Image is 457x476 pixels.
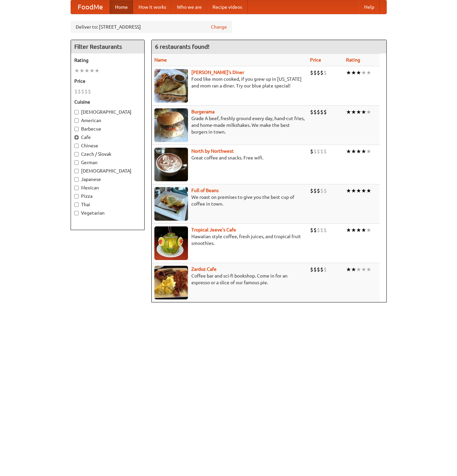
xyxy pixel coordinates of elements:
[356,148,361,155] li: ★
[74,135,79,140] input: Cafe
[74,67,79,74] li: ★
[317,187,320,194] li: $
[74,177,79,182] input: Japanese
[74,134,141,141] label: Cafe
[154,148,188,181] img: north.jpg
[89,67,94,74] li: ★
[74,78,141,84] h5: Price
[323,226,327,234] li: $
[154,272,305,286] p: Coffee bar and sci-fi bookshop. Come in for an espresso or a slice of our famous pie.
[74,118,79,123] input: American
[74,210,141,216] label: Vegetarian
[74,160,79,165] input: German
[351,148,356,155] li: ★
[366,266,371,273] li: ★
[88,88,91,95] li: $
[74,125,141,132] label: Barbecue
[323,148,327,155] li: $
[74,211,79,215] input: Vegetarian
[356,226,361,234] li: ★
[323,266,327,273] li: $
[172,0,207,14] a: Who we are
[320,148,323,155] li: $
[346,187,351,194] li: ★
[191,70,244,75] a: [PERSON_NAME]'s Diner
[74,194,79,198] input: Pizza
[154,69,188,103] img: sallys.jpg
[320,108,323,116] li: $
[74,201,141,208] label: Thai
[320,187,323,194] li: $
[74,176,141,183] label: Japanese
[154,108,188,142] img: burgerama.jpg
[74,110,79,114] input: [DEMOGRAPHIC_DATA]
[320,266,323,273] li: $
[310,266,313,273] li: $
[74,109,141,115] label: [DEMOGRAPHIC_DATA]
[133,0,172,14] a: How it works
[211,24,227,30] a: Change
[94,67,100,74] li: ★
[191,188,219,193] a: Full of Beans
[74,152,79,156] input: Czech / Slovak
[346,226,351,234] li: ★
[317,226,320,234] li: $
[74,184,141,191] label: Mexican
[154,154,305,161] p: Great coffee and snacks. Free wifi.
[356,266,361,273] li: ★
[74,186,79,190] input: Mexican
[323,69,327,76] li: $
[346,57,360,63] a: Rating
[154,266,188,299] img: zardoz.jpg
[361,266,366,273] li: ★
[366,69,371,76] li: ★
[154,194,305,207] p: We roast on premises to give you the best cup of coffee in town.
[346,69,351,76] li: ★
[313,108,317,116] li: $
[351,266,356,273] li: ★
[191,266,217,272] a: Zardoz Cafe
[74,203,79,207] input: Thai
[323,187,327,194] li: $
[346,148,351,155] li: ★
[74,193,141,199] label: Pizza
[313,266,317,273] li: $
[154,187,188,221] img: beans.jpg
[154,226,188,260] img: jeeves.jpg
[71,40,144,53] h4: Filter Restaurants
[81,88,84,95] li: $
[191,148,234,154] a: North by Northwest
[361,187,366,194] li: ★
[310,57,321,63] a: Price
[207,0,247,14] a: Recipe videos
[351,108,356,116] li: ★
[346,266,351,273] li: ★
[351,226,356,234] li: ★
[361,148,366,155] li: ★
[154,57,167,63] a: Name
[74,169,79,173] input: [DEMOGRAPHIC_DATA]
[361,226,366,234] li: ★
[74,88,78,95] li: $
[310,148,313,155] li: $
[154,76,305,89] p: Food like mom cooked, if you grew up in [US_STATE] and mom ran a diner. Try our blue plate special!
[191,109,215,114] a: Burgerama
[317,108,320,116] li: $
[313,148,317,155] li: $
[361,108,366,116] li: ★
[317,69,320,76] li: $
[313,187,317,194] li: $
[323,108,327,116] li: $
[71,21,232,33] div: Deliver to: [STREET_ADDRESS]
[356,108,361,116] li: ★
[361,69,366,76] li: ★
[71,0,110,14] a: FoodMe
[74,142,141,149] label: Chinese
[74,159,141,166] label: German
[74,127,79,131] input: Barbecue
